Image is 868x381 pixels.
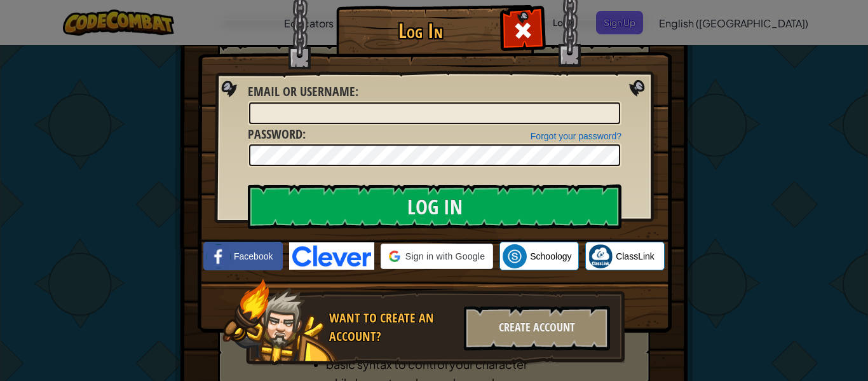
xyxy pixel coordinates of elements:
img: facebook_small.png [207,244,231,268]
input: Log In [248,184,621,229]
h1: Log In [339,20,501,42]
div: Want to create an account? [329,309,456,345]
span: Facebook [234,250,273,263]
span: ClassLink [616,250,654,263]
img: clever-logo-blue.png [289,242,374,270]
div: Sign in with Google [381,244,493,269]
img: classlink-logo-small.png [588,244,613,268]
span: Email or Username [248,83,355,100]
label: : [248,125,306,144]
img: schoology.png [503,244,527,268]
span: Sign in with Google [405,250,485,263]
label: : [248,83,358,101]
a: Forgot your password? [531,131,621,141]
span: Schoology [530,250,571,263]
div: Create Account [464,306,610,350]
span: Password [248,125,302,142]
